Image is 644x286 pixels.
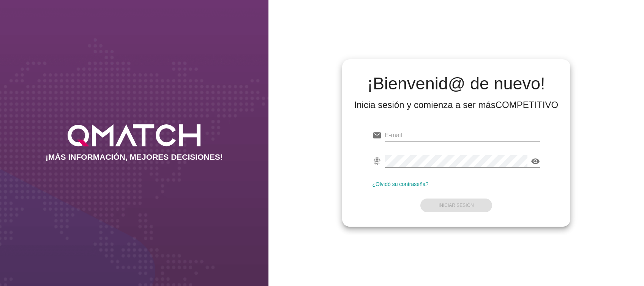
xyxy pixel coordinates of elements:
[373,157,382,166] i: fingerprint
[373,131,382,140] i: email
[354,99,559,111] div: Inicia sesión y comienza a ser más
[373,181,429,187] a: ¿Olvidó su contraseña?
[496,100,558,110] strong: COMPETITIVO
[385,129,540,141] input: E-mail
[354,75,559,93] h2: ¡Bienvenid@ de nuevo!
[531,157,540,166] i: visibility
[46,153,223,162] h2: ¡MÁS INFORMACIÓN, MEJORES DECISIONES!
